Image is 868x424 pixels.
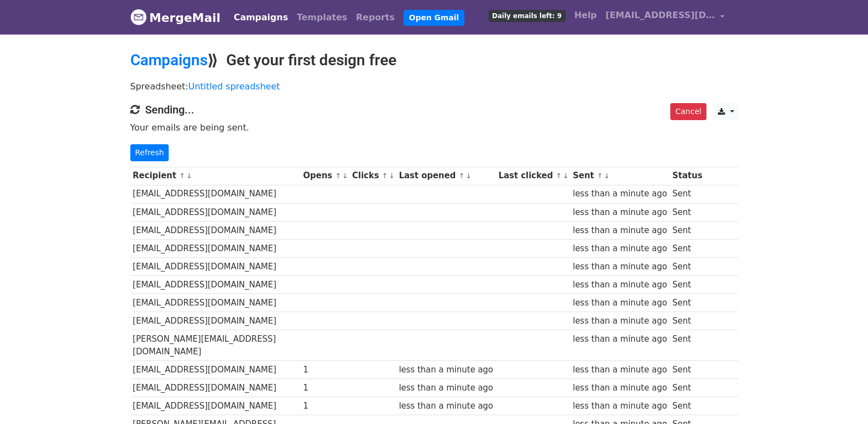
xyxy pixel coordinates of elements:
[399,382,493,394] div: less than a minute ago
[573,242,667,255] div: less than a minute ago
[573,400,667,412] div: less than a minute ago
[303,382,347,394] div: 1
[342,172,348,180] a: ↓
[573,188,667,200] div: less than a minute ago
[670,294,705,312] td: Sent
[604,172,610,180] a: ↓
[670,330,705,361] td: Sent
[573,315,667,327] div: less than a minute ago
[670,258,705,276] td: Sent
[484,4,570,26] a: Daily emails left: 9
[573,382,667,394] div: less than a minute ago
[130,9,147,25] img: MergeMail logo
[813,371,868,424] iframe: Chat Widget
[399,400,493,412] div: less than a minute ago
[556,172,562,180] a: ↑
[186,172,192,180] a: ↓
[130,330,301,361] td: [PERSON_NAME][EMAIL_ADDRESS][DOMAIN_NAME]
[303,400,347,412] div: 1
[573,261,667,273] div: less than a minute ago
[130,361,301,379] td: [EMAIL_ADDRESS][DOMAIN_NAME]
[670,397,705,415] td: Sent
[335,172,341,180] a: ↑
[130,167,301,185] th: Recipient
[573,224,667,237] div: less than a minute ago
[229,7,292,29] a: Campaigns
[130,221,301,239] td: [EMAIL_ADDRESS][DOMAIN_NAME]
[349,167,396,185] th: Clicks
[382,172,388,180] a: ↑
[352,7,399,29] a: Reports
[670,379,705,397] td: Sent
[573,279,667,291] div: less than a minute ago
[670,203,705,221] td: Sent
[130,122,738,133] p: Your emails are being sent.
[488,10,566,22] span: Daily emails left: 9
[130,312,301,330] td: [EMAIL_ADDRESS][DOMAIN_NAME]
[573,297,667,309] div: less than a minute ago
[570,4,601,26] a: Help
[570,167,670,185] th: Sent
[399,364,493,376] div: less than a minute ago
[301,167,350,185] th: Opens
[130,81,738,92] p: Spreadsheet:
[458,172,464,180] a: ↑
[404,10,464,26] a: Open Gmail
[130,239,301,257] td: [EMAIL_ADDRESS][DOMAIN_NAME]
[670,167,705,185] th: Status
[670,312,705,330] td: Sent
[465,172,472,180] a: ↓
[597,172,603,180] a: ↑
[670,276,705,294] td: Sent
[573,333,667,346] div: less than a minute ago
[130,6,221,29] a: MergeMail
[130,51,208,69] a: Campaigns
[573,206,667,219] div: less than a minute ago
[670,103,706,120] a: Cancel
[130,144,169,161] a: Refresh
[496,167,570,185] th: Last clicked
[179,172,185,180] a: ↑
[670,239,705,257] td: Sent
[130,276,301,294] td: [EMAIL_ADDRESS][DOMAIN_NAME]
[601,4,729,30] a: [EMAIL_ADDRESS][DOMAIN_NAME]
[130,379,301,397] td: [EMAIL_ADDRESS][DOMAIN_NAME]
[563,172,569,180] a: ↓
[130,51,738,70] h2: ⟫ Get your first design free
[670,221,705,239] td: Sent
[396,167,496,185] th: Last opened
[670,361,705,379] td: Sent
[130,397,301,415] td: [EMAIL_ADDRESS][DOMAIN_NAME]
[130,294,301,312] td: [EMAIL_ADDRESS][DOMAIN_NAME]
[303,364,347,376] div: 1
[188,81,280,92] a: Untitled spreadsheet
[292,7,352,29] a: Templates
[573,364,667,376] div: less than a minute ago
[130,185,301,203] td: [EMAIL_ADDRESS][DOMAIN_NAME]
[130,103,738,116] h4: Sending...
[130,203,301,221] td: [EMAIL_ADDRESS][DOMAIN_NAME]
[670,185,705,203] td: Sent
[606,9,715,22] span: [EMAIL_ADDRESS][DOMAIN_NAME]
[130,258,301,276] td: [EMAIL_ADDRESS][DOMAIN_NAME]
[389,172,395,180] a: ↓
